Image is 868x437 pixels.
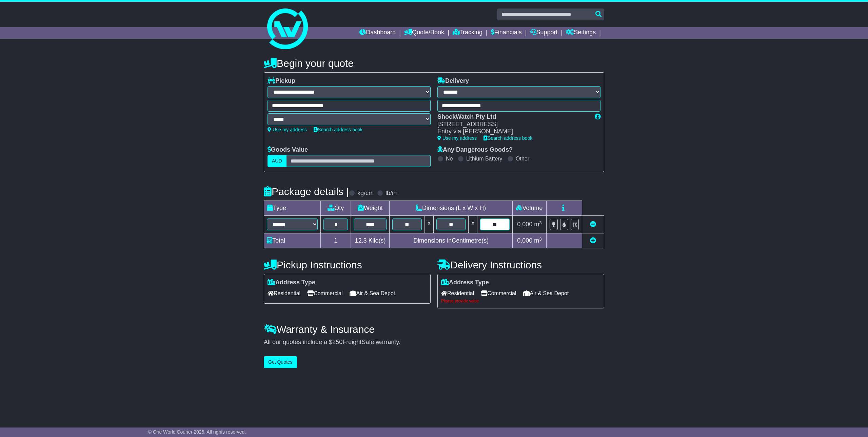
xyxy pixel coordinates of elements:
[264,186,349,197] h4: Package details |
[437,259,604,270] h4: Delivery Instructions
[268,288,300,299] span: Residential
[425,216,433,233] td: x
[441,299,600,303] div: Please provide value
[484,135,532,141] a: Search address book
[466,155,502,162] label: Lithium Battery
[321,201,351,216] td: Qty
[351,201,390,216] td: Weight
[481,288,516,299] span: Commercial
[332,339,342,345] span: 250
[268,155,287,167] label: AUD
[359,27,396,39] a: Dashboard
[437,135,477,141] a: Use my address
[441,288,474,299] span: Residential
[517,221,532,228] span: 0.000
[264,339,604,346] div: All our quotes include a $ FreightSafe warranty.
[437,121,588,128] div: [STREET_ADDRESS]
[350,288,395,299] span: Air & Sea Depot
[264,58,604,69] h4: Begin your quote
[264,233,321,248] td: Total
[516,155,529,162] label: Other
[264,201,321,216] td: Type
[530,27,558,39] a: Support
[357,190,374,197] label: kg/cm
[437,113,588,121] div: ShockWatch Pty Ltd
[321,233,351,248] td: 1
[534,221,542,228] span: m
[512,201,546,216] td: Volume
[268,279,315,286] label: Address Type
[314,127,362,132] a: Search address book
[517,237,532,244] span: 0.000
[590,237,596,244] a: Add new item
[264,324,604,335] h4: Warranty & Insurance
[390,233,513,248] td: Dimensions in Centimetre(s)
[534,237,542,244] span: m
[307,288,342,299] span: Commercial
[268,127,307,132] a: Use my address
[441,279,489,286] label: Address Type
[590,221,596,228] a: Remove this item
[437,128,588,135] div: Entry via [PERSON_NAME]
[390,201,513,216] td: Dimensions (L x W x H)
[148,429,246,435] span: © One World Courier 2025. All rights reserved.
[469,216,477,233] td: x
[539,220,542,225] sup: 3
[523,288,569,299] span: Air & Sea Depot
[264,356,297,368] button: Get Quotes
[404,27,444,39] a: Quote/Book
[437,77,469,85] label: Delivery
[355,237,367,244] span: 12.3
[351,233,390,248] td: Kilo(s)
[446,155,453,162] label: No
[566,27,596,39] a: Settings
[437,146,513,154] label: Any Dangerous Goods?
[491,27,522,39] a: Financials
[453,27,482,39] a: Tracking
[386,190,397,197] label: lb/in
[264,259,431,270] h4: Pickup Instructions
[268,77,295,85] label: Pickup
[539,236,542,242] sup: 3
[268,146,308,154] label: Goods Value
